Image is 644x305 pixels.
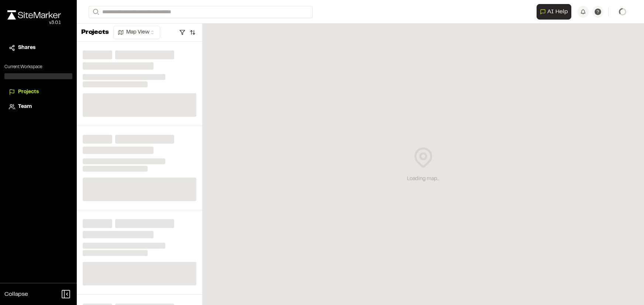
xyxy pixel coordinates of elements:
[18,88,39,96] span: Projects
[9,44,68,52] a: Shares
[18,103,32,111] span: Team
[4,290,28,299] span: Collapse
[537,4,571,20] button: Open AI Assistant
[9,88,68,96] a: Projects
[18,44,35,52] span: Shares
[7,20,61,26] div: Oh geez...please don't...
[89,6,102,18] button: Search
[81,28,109,38] p: Projects
[4,64,72,70] p: Current Workspace
[537,4,574,20] div: Open AI Assistant
[9,103,68,111] a: Team
[7,10,61,20] img: rebrand.png
[407,175,439,183] div: Loading map...
[547,7,568,16] span: AI Help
